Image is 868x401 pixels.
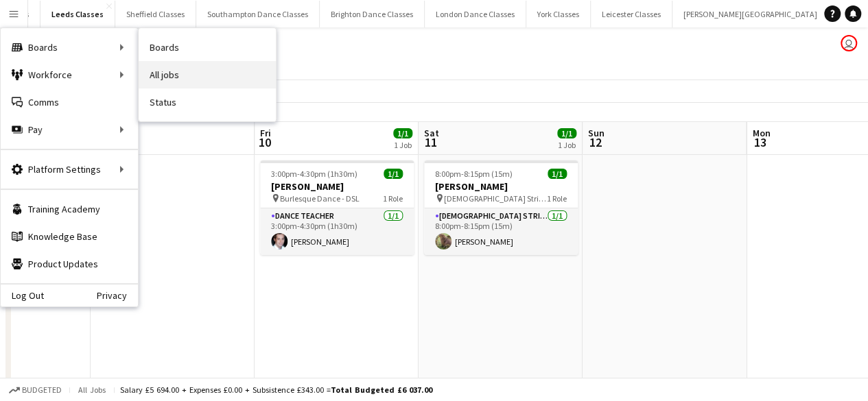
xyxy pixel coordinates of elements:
a: All jobs [139,61,276,88]
span: Budgeted [22,385,62,395]
a: Status [139,88,276,116]
h3: [PERSON_NAME] [424,180,578,193]
app-job-card: 3:00pm-4:30pm (1h30m)1/1[PERSON_NAME] Burlesque Dance - DSL1 RoleDance Teacher1/13:00pm-4:30pm (1... [260,160,414,255]
span: All jobs [75,385,108,395]
span: Fri [260,127,271,139]
a: Product Updates [1,250,138,278]
div: 1 Job [394,140,412,150]
span: [DEMOGRAPHIC_DATA] Stripper [444,193,547,204]
div: Boards [1,34,138,61]
span: 1/1 [384,169,403,179]
div: 1 Job [558,140,576,150]
button: Leeds Classes [40,1,115,27]
span: Sun [588,127,605,139]
span: 13 [750,134,770,150]
span: 10 [258,134,271,150]
div: Pay [1,116,138,143]
button: London Dance Classes [425,1,526,27]
span: 12 [586,134,605,150]
span: Burlesque Dance - DSL [280,193,360,204]
app-job-card: 8:00pm-8:15pm (15m)1/1[PERSON_NAME] [DEMOGRAPHIC_DATA] Stripper1 Role[DEMOGRAPHIC_DATA] Stripper1... [424,160,578,255]
app-card-role: Dance Teacher1/13:00pm-4:30pm (1h30m)[PERSON_NAME] [260,208,414,255]
span: 3:00pm-4:30pm (1h30m) [271,169,357,179]
a: Knowledge Base [1,223,138,250]
button: York Classes [526,1,591,27]
button: Southampton Dance Classes [196,1,320,27]
span: 1 Role [547,193,567,204]
a: Comms [1,88,138,116]
a: Training Academy [1,195,138,223]
button: Budgeted [7,382,64,398]
span: 1/1 [393,128,412,138]
span: 8:00pm-8:15pm (15m) [435,169,513,179]
span: Sat [424,127,439,139]
h3: [PERSON_NAME] [260,180,414,193]
span: Total Budgeted £6 037.00 [331,385,432,395]
span: 1 Role [383,193,403,204]
a: Privacy [97,290,138,301]
div: Salary £5 694.00 + Expenses £0.00 + Subsistence £343.00 = [120,385,432,395]
app-user-avatar: VOSH Limited [841,35,857,51]
span: 1/1 [557,128,576,138]
button: [PERSON_NAME][GEOGRAPHIC_DATA] [672,1,829,27]
button: Sheffield Classes [115,1,196,27]
button: Brighton Dance Classes [320,1,425,27]
span: 11 [422,134,439,150]
span: 1/1 [548,169,567,179]
div: Platform Settings [1,156,138,183]
a: Boards [139,34,276,61]
div: Workforce [1,61,138,88]
span: Mon [752,127,770,139]
a: Log Out [1,290,44,301]
app-card-role: [DEMOGRAPHIC_DATA] Stripper1/18:00pm-8:15pm (15m)[PERSON_NAME] [424,208,578,255]
button: Leicester Classes [591,1,672,27]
